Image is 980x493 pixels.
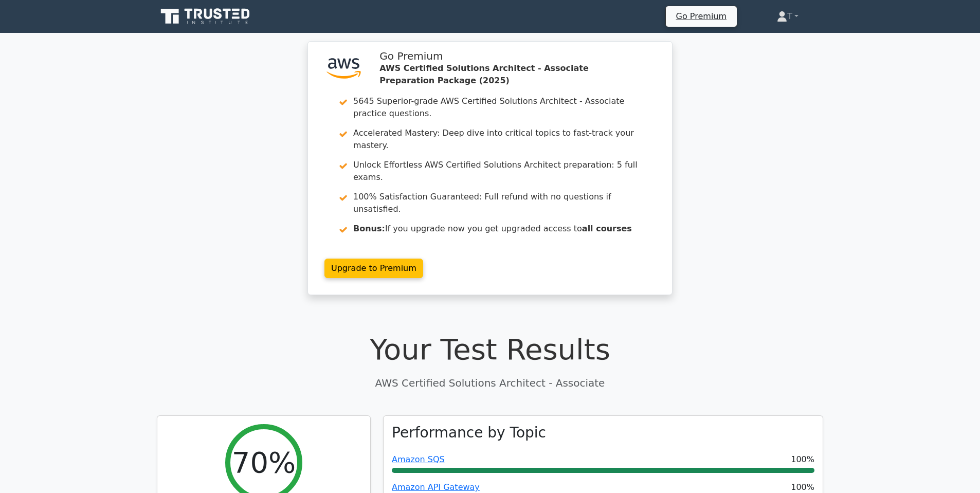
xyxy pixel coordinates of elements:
[752,6,823,27] a: T
[670,9,733,23] a: Go Premium
[232,445,296,480] h2: 70%
[392,482,480,492] a: Amazon API Gateway
[324,259,423,278] a: Upgrade to Premium
[157,332,823,367] h1: Your Test Results
[791,453,814,466] span: 100%
[392,424,546,442] h3: Performance by Topic
[157,375,823,391] p: AWS Certified Solutions Architect - Associate
[392,454,445,464] a: Amazon SQS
